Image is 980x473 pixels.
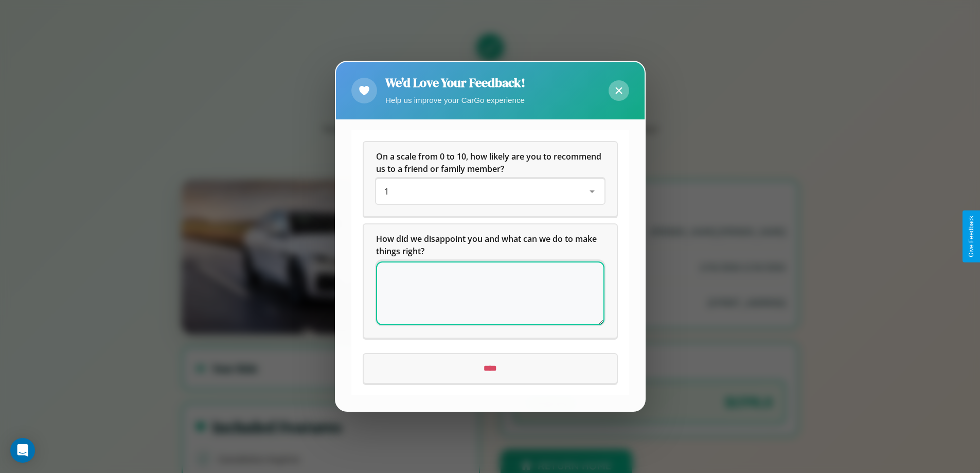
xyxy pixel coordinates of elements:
span: On a scale from 0 to 10, how likely are you to recommend us to a friend or family member? [376,151,603,175]
h5: On a scale from 0 to 10, how likely are you to recommend us to a friend or family member? [376,151,604,176]
h2: We'd Love Your Feedback! [385,74,525,91]
span: 1 [384,186,389,198]
p: Help us improve your CarGo experience [385,93,525,107]
div: Give Feedback [968,216,975,257]
div: On a scale from 0 to 10, how likely are you to recommend us to a friend or family member? [364,143,617,217]
div: Open Intercom Messenger [10,438,35,463]
span: How did we disappoint you and what can we do to make things right? [376,234,599,257]
div: On a scale from 0 to 10, how likely are you to recommend us to a friend or family member? [376,180,604,204]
